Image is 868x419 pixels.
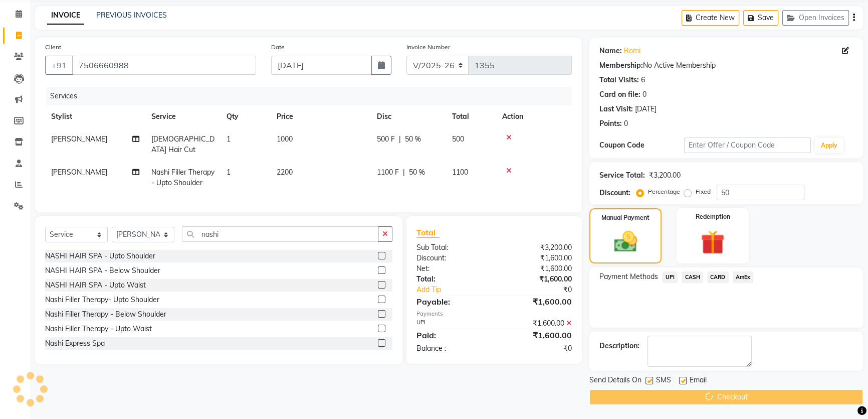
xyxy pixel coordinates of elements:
[221,105,271,128] th: Qty
[508,285,579,295] div: ₹0
[693,227,732,257] img: _gift.svg
[145,105,221,128] th: Service
[599,75,639,85] div: Total Visits:
[624,118,628,129] div: 0
[45,324,152,334] div: Nashi Filler Therapy - Upto Waist
[599,104,633,114] div: Last Visit:
[707,271,729,283] span: CARD
[277,134,293,144] span: 1000
[642,89,646,100] div: 0
[624,46,640,56] a: Romi
[271,43,285,52] label: Date
[599,60,853,71] div: No Active Membership
[182,226,378,242] input: Search or Scan
[599,140,684,151] div: Coupon Code
[96,11,167,20] a: PREVIOUS INVOICES
[599,89,640,100] div: Card on file:
[227,134,231,144] span: 1
[72,56,256,75] input: Search by Name/Mobile/Email/Code
[599,60,643,71] div: Membership:
[45,265,160,276] div: NASHI HAIR SPA - Below Shoulder
[403,167,405,178] span: |
[641,75,645,85] div: 6
[271,105,371,128] th: Price
[446,105,496,128] th: Total
[371,105,446,128] th: Disc
[494,296,579,308] div: ₹1,600.00
[406,43,450,52] label: Invoice Number
[51,168,107,177] span: [PERSON_NAME]
[601,213,649,222] label: Manual Payment
[649,170,681,181] div: ₹3,200.00
[409,263,494,274] div: Net:
[782,10,849,26] button: Open Invoices
[51,134,107,144] span: [PERSON_NAME]
[409,329,494,341] div: Paid:
[399,134,401,145] span: |
[45,251,155,261] div: NASHI HAIR SPA - Upto Shoulder
[494,242,579,253] div: ₹3,200.00
[377,134,395,145] span: 500 F
[743,10,778,26] button: Save
[684,137,811,153] input: Enter Offer / Coupon Code
[682,271,703,283] span: CASH
[496,105,572,128] th: Action
[409,285,509,295] a: Add Tip
[494,274,579,285] div: ₹1,600.00
[635,104,657,114] div: [DATE]
[494,253,579,263] div: ₹1,600.00
[494,343,579,354] div: ₹0
[45,56,73,75] button: +91
[47,7,84,25] a: INVOICE
[452,168,468,177] span: 1100
[599,118,622,129] div: Points:
[599,188,630,198] div: Discount:
[409,242,494,253] div: Sub Total:
[733,271,754,283] span: AmEx
[45,105,145,128] th: Stylist
[452,134,464,144] span: 500
[45,309,166,320] div: Nashi Filler Therapy - Below Shoulder
[409,318,494,329] div: UPI
[405,134,421,145] span: 50 %
[416,310,572,318] div: Payments
[377,167,399,178] span: 1100 F
[589,375,641,387] span: Send Details On
[815,138,843,153] button: Apply
[599,341,639,351] div: Description:
[409,274,494,285] div: Total:
[690,375,707,387] span: Email
[227,168,231,177] span: 1
[277,168,293,177] span: 2200
[599,271,658,282] span: Payment Methods
[151,134,214,154] span: [DEMOGRAPHIC_DATA] Hair Cut
[151,168,214,187] span: Nashi Filler Therapy- Upto Shoulder
[45,295,159,305] div: Nashi Filler Therapy- Upto Shoulder
[494,318,579,329] div: ₹1,600.00
[696,187,711,196] label: Fixed
[409,343,494,354] div: Balance :
[409,167,425,178] span: 50 %
[682,10,739,26] button: Create New
[45,43,61,52] label: Client
[607,228,644,255] img: _cash.svg
[416,227,440,238] span: Total
[45,338,105,349] div: Nashi Express Spa
[46,87,579,105] div: Services
[45,280,146,291] div: NASHI HAIR SPA - Upto Waist
[696,212,730,221] label: Redemption
[599,170,645,181] div: Service Total:
[648,187,680,196] label: Percentage
[494,329,579,341] div: ₹1,600.00
[409,253,494,263] div: Discount:
[599,46,622,56] div: Name:
[656,375,671,387] span: SMS
[662,271,678,283] span: UPI
[494,263,579,274] div: ₹1,600.00
[409,296,494,308] div: Payable:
